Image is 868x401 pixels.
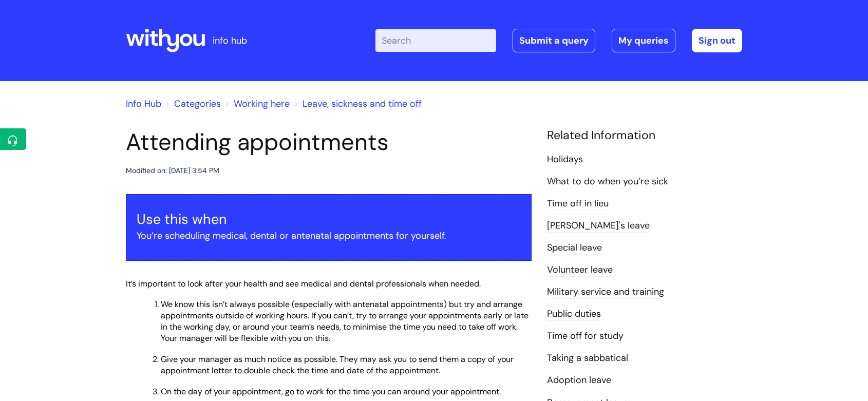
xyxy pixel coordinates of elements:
a: Military service and training [547,285,664,299]
li: Working here [223,96,290,112]
span: On the day of your appointment, go to work for the time you can around your appointment. [161,386,501,397]
input: Search [375,29,496,52]
span: We know this isn’t always possible (especially with antenatal appointments) but try and arrange a... [161,299,529,343]
a: Taking a sabbatical [547,352,628,365]
span: It’s important to look after your health and see medical and dental professionals when needed. [126,278,481,289]
p: You’re scheduling medical, dental or antenatal appointments for yourself. [137,227,521,244]
li: Leave, sickness and time off [292,96,422,112]
a: Volunteer leave [547,263,613,277]
a: Public duties [547,308,601,321]
div: | - [375,29,742,52]
a: Info Hub [126,98,161,110]
h1: Attending appointments [126,128,532,156]
a: Working here [234,98,290,110]
li: Solution home [164,96,221,112]
a: Submit a query [513,29,595,52]
h4: Related Information [547,128,742,143]
a: [PERSON_NAME]'s leave [547,219,650,233]
a: Special leave [547,241,602,255]
p: info hub [213,32,247,49]
a: Categories [174,98,221,110]
a: What to do when you’re sick [547,175,668,188]
a: Leave, sickness and time off [303,98,422,110]
a: My queries [612,29,675,52]
a: Adoption leave [547,374,611,387]
a: Holidays [547,153,583,166]
a: Time off in lieu [547,197,609,211]
a: Sign out [692,29,742,52]
h3: Use this when [137,211,521,227]
a: Time off for study [547,330,624,343]
span: Give your manager as much notice as possible. They may ask you to send them a copy of your appoin... [161,354,514,376]
div: Modified on: [DATE] 3:54 PM [126,164,219,177]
